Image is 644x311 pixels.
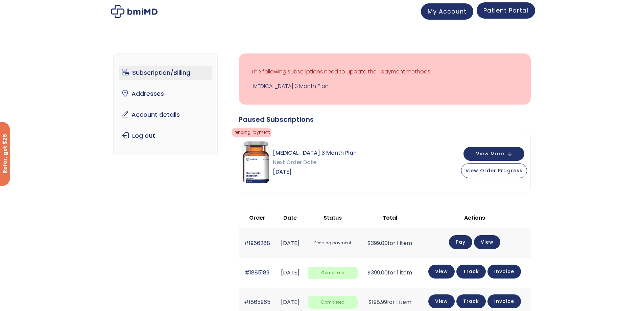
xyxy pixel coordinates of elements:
[283,214,297,222] span: Date
[476,152,504,156] span: View More
[249,214,265,222] span: Order
[245,269,269,276] a: #1885189
[474,235,500,249] a: View
[244,239,270,247] a: #1966288
[367,239,371,247] span: $
[232,128,271,137] span: Pending Payment
[449,235,472,249] a: Pay
[324,214,342,222] span: Status
[368,298,387,306] span: 198.99
[428,7,467,16] span: My Account
[463,147,524,161] button: View More
[456,294,486,308] a: Track
[367,269,388,276] span: 399.00
[477,2,535,19] a: Patient Portal
[281,298,300,306] time: [DATE]
[119,108,212,122] a: Account details
[251,82,518,91] a: [MEDICAL_DATA] 3 Month Plan
[251,67,518,76] p: The following subscriptions need to update their payment methods:
[361,228,419,258] td: for 1 item
[281,269,300,276] time: [DATE]
[421,3,473,20] a: My Account
[273,158,357,167] span: Next Order Date
[111,5,158,18] img: My account
[119,66,212,80] a: Subscription/Billing
[428,294,455,308] a: View
[483,6,528,15] span: Patient Portal
[242,141,269,183] img: Sermorelin 3 Month Plan
[466,167,523,174] span: View Order Progress
[368,298,372,306] span: $
[361,258,419,287] td: for 1 item
[119,87,212,101] a: Addresses
[464,214,485,222] span: Actions
[367,269,371,276] span: $
[461,163,527,178] button: View Order Progress
[456,265,486,279] a: Track
[487,294,521,308] a: Invoice
[273,148,357,158] span: [MEDICAL_DATA] 3 Month Plan
[244,298,270,306] a: #1865965
[281,239,300,247] time: [DATE]
[428,265,455,279] a: View
[308,267,358,279] span: Completed
[119,129,212,143] a: Log out
[273,167,357,177] span: [DATE]
[308,296,358,309] span: Completed
[239,115,531,124] div: Paused Subscriptions
[487,265,521,279] a: Invoice
[113,53,218,155] nav: Account pages
[308,237,358,249] span: Pending payment
[383,214,397,222] span: Total
[367,239,388,247] span: 399.00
